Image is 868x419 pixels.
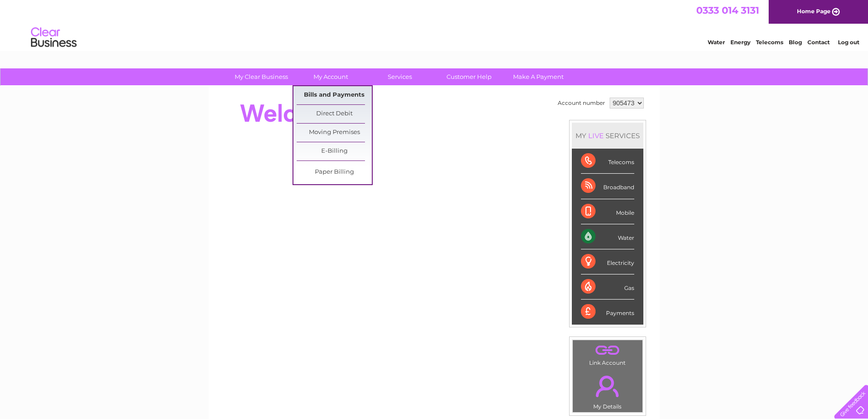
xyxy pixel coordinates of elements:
[581,300,634,324] div: Payments
[572,123,643,149] div: MY SERVICES
[555,95,607,111] td: Account number
[297,86,372,104] a: Bills and Payments
[581,249,634,274] div: Electricity
[297,124,372,142] a: Moving Premises
[838,39,859,46] a: Log out
[297,105,372,123] a: Direct Debit
[581,199,634,224] div: Mobile
[581,224,634,249] div: Water
[362,68,437,85] a: Services
[696,5,759,16] a: 0333 014 3131
[293,68,368,85] a: My Account
[581,149,634,174] div: Telecoms
[219,5,650,44] div: Clear Business is a trading name of Verastar Limited (registered in [GEOGRAPHIC_DATA] No. 3667643...
[297,163,372,181] a: Paper Billing
[586,131,606,140] div: LIVE
[575,370,640,402] a: .
[581,174,634,199] div: Broadband
[581,274,634,300] div: Gas
[730,39,750,46] a: Energy
[431,68,507,85] a: Customer Help
[297,142,372,160] a: E-Billing
[572,368,643,413] td: My Details
[572,340,643,368] td: Link Account
[807,39,830,46] a: Contact
[224,68,299,85] a: My Clear Business
[708,39,725,46] a: Water
[789,39,802,46] a: Blog
[756,39,783,46] a: Telecoms
[31,24,77,52] img: logo.png
[501,68,576,85] a: Make A Payment
[575,342,640,358] a: .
